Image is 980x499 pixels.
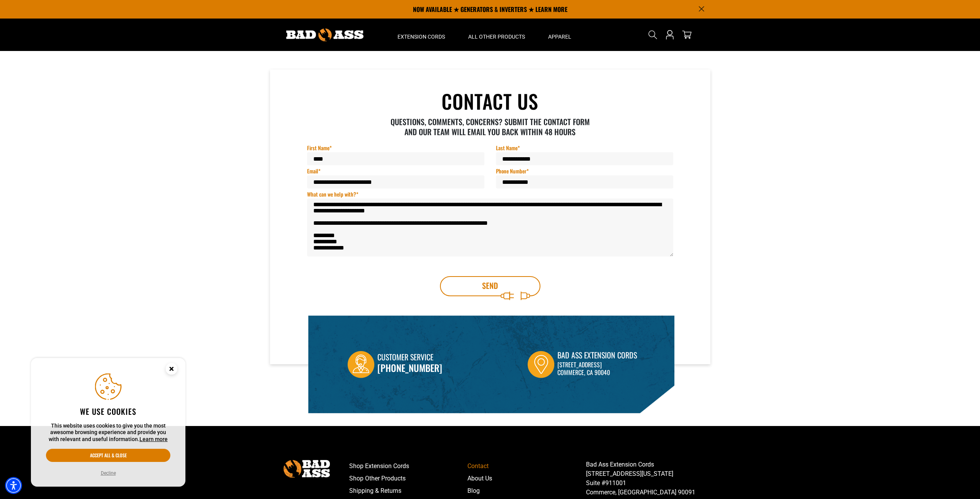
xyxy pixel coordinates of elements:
[467,472,586,485] a: About Us
[349,472,468,485] a: Shop Other Products
[467,460,586,472] a: Contact
[349,460,468,472] a: Shop Extension Cords
[46,449,170,462] button: Accept all & close
[468,33,525,40] span: All Other Products
[158,358,185,382] button: Close this option
[5,477,22,494] div: Accessibility Menu
[537,19,583,51] summary: Apparel
[377,361,442,375] a: call 833-674-1699
[99,469,118,477] button: Decline
[557,349,637,361] div: Bad Ass Extension Cords
[586,460,705,497] p: Bad Ass Extension Cords [STREET_ADDRESS][US_STATE] Suite #911001 Commerce, [GEOGRAPHIC_DATA] 90091
[397,33,445,40] span: Extension Cords
[284,460,330,477] img: Bad Ass Extension Cords
[349,485,468,497] a: Shipping & Returns
[681,30,693,39] a: cart
[557,361,637,376] p: [STREET_ADDRESS] Commerce, CA 90040
[46,406,170,416] h2: We use cookies
[286,29,363,41] img: Bad Ass Extension Cords
[307,91,673,110] h1: CONTACT US
[647,29,659,41] summary: Search
[377,351,442,364] div: Customer Service
[46,423,170,443] p: This website uses cookies to give you the most awesome browsing experience and provide you with r...
[548,33,571,40] span: Apparel
[348,351,374,378] img: Customer Service
[664,19,676,51] a: Open this option
[385,117,595,137] p: QUESTIONS, COMMENTS, CONCERNS? SUBMIT THE CONTACT FORM AND OUR TEAM WILL EMAIL YOU BACK WITHIN 48...
[139,436,168,442] a: This website uses cookies to give you the most awesome browsing experience and provide you with r...
[528,351,554,378] img: Bad Ass Extension Cords
[386,19,457,51] summary: Extension Cords
[467,485,586,497] a: Blog
[31,358,185,487] aside: Cookie Consent
[440,276,540,296] button: Send
[457,19,537,51] summary: All Other Products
